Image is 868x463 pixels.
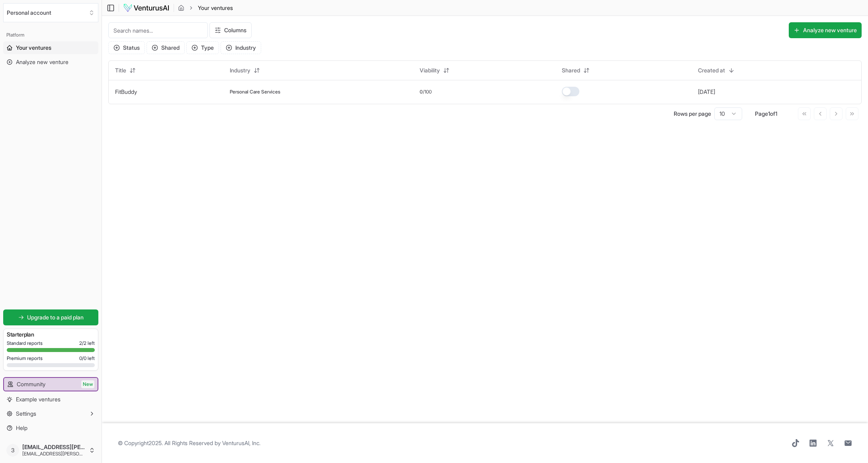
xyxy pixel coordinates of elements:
[198,4,233,12] span: Your ventures
[3,41,98,54] a: Your ventures
[3,407,98,420] button: Settings
[415,64,454,77] button: Viability
[4,378,98,391] a: CommunityNew
[674,110,711,118] p: Rows per page
[147,41,185,54] button: Shared
[3,56,98,68] a: Analyze new venture
[698,66,725,74] span: Created at
[115,88,137,96] button: FitBuddy
[7,340,43,346] span: Standard reports
[789,22,862,38] button: Analyze new venture
[27,313,84,321] span: Upgrade to a paid plan
[209,22,252,38] button: Columns
[108,22,208,38] input: Search names...
[557,64,594,77] button: Shared
[3,422,98,434] a: Help
[562,66,580,74] span: Shared
[118,439,260,447] span: © Copyright 2025 . All Rights Reserved by .
[420,89,423,95] span: 0
[755,110,768,117] span: Page
[22,451,86,457] span: [EMAIL_ADDRESS][PERSON_NAME][DOMAIN_NAME]
[108,41,145,54] button: Status
[178,4,233,12] nav: breadcrumb
[230,66,250,74] span: Industry
[16,410,36,418] span: Settings
[81,380,94,388] span: New
[110,64,141,77] button: Title
[22,444,86,451] span: [EMAIL_ADDRESS][PERSON_NAME][DOMAIN_NAME]
[768,110,770,117] span: 1
[79,340,95,346] span: 2 / 2 left
[3,29,98,41] div: Platform
[693,64,739,77] button: Created at
[16,395,61,403] span: Example ventures
[423,89,432,95] span: /100
[16,424,27,432] span: Help
[123,3,170,13] img: logo
[79,355,95,362] span: 0 / 0 left
[16,44,51,52] span: Your ventures
[3,3,98,22] button: Select an organization
[770,110,775,117] span: of
[7,355,43,362] span: Premium reports
[17,380,45,388] span: Community
[221,41,261,54] button: Industry
[6,444,19,457] span: 3
[7,331,95,338] h3: Starter plan
[3,441,98,460] button: 3[EMAIL_ADDRESS][PERSON_NAME][DOMAIN_NAME][EMAIL_ADDRESS][PERSON_NAME][DOMAIN_NAME]
[225,64,265,77] button: Industry
[16,58,68,66] span: Analyze new venture
[420,66,440,74] span: Viability
[3,393,98,406] a: Example ventures
[698,88,715,96] button: [DATE]
[222,440,259,446] a: VenturusAI, Inc
[3,309,98,325] a: Upgrade to a paid plan
[186,41,219,54] button: Type
[230,89,280,95] span: Personal Care Services
[115,88,137,95] a: FitBuddy
[115,66,126,74] span: Title
[775,110,777,117] span: 1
